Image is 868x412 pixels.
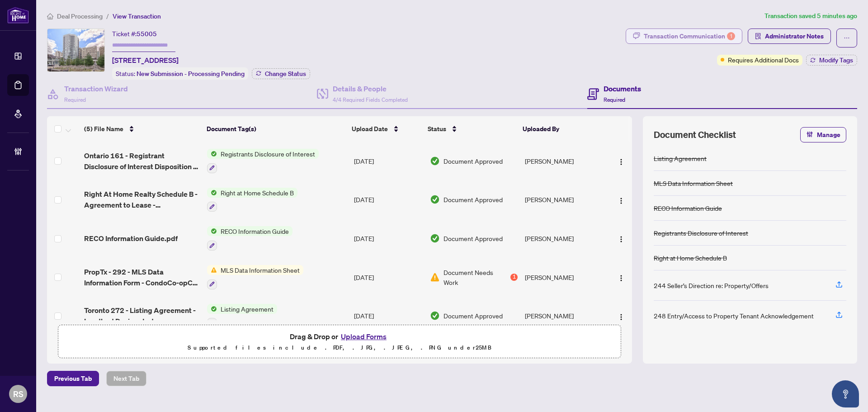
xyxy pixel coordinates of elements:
[521,142,605,180] td: [PERSON_NAME]
[47,13,53,19] span: home
[113,12,161,20] span: View Transaction
[817,128,840,142] span: Manage
[443,194,503,204] span: Document Approved
[84,124,123,134] span: (5) File Name
[614,231,628,246] button: Logo
[350,180,426,219] td: [DATE]
[350,258,426,297] td: [DATE]
[350,219,426,258] td: [DATE]
[654,203,722,213] div: RECO Information Guide
[644,29,735,43] div: Transaction Communication
[47,29,104,71] img: IMG-C12430444_1.jpg
[764,11,857,21] article: Transaction saved 5 minutes ago
[350,142,426,180] td: [DATE]
[844,35,850,41] span: ellipsis
[510,274,518,281] div: 1
[217,304,277,314] span: Listing Agreement
[614,154,628,168] button: Logo
[521,297,605,336] td: [PERSON_NAME]
[430,156,440,166] img: Document Status
[207,149,217,159] img: Status Icon
[765,29,824,43] span: Administrator Notes
[217,226,292,236] span: RECO Information Guide
[618,197,625,204] img: Logo
[350,297,426,336] td: [DATE]
[207,226,217,236] img: Status Icon
[424,116,519,142] th: Status
[64,342,615,353] p: Supported files include .PDF, .JPG, .JPEG, .PNG under 25 MB
[430,311,440,321] img: Document Status
[806,55,857,66] button: Modify Tags
[252,68,310,79] button: Change Status
[112,55,179,66] span: [STREET_ADDRESS]
[521,219,605,258] td: [PERSON_NAME]
[618,313,625,321] img: Logo
[430,233,440,243] img: Document Status
[207,265,217,275] img: Status Icon
[614,192,628,207] button: Logo
[654,128,736,141] span: Document Checklist
[207,226,292,251] button: Status IconRECO Information Guide
[618,236,625,243] img: Logo
[57,12,103,20] span: Deal Processing
[832,380,859,407] button: Open asap
[654,311,814,321] div: 248 Entry/Access to Property Tenant Acknowledgement
[207,265,303,289] button: Status IconMLS Data Information Sheet
[521,180,605,219] td: [PERSON_NAME]
[7,7,29,24] img: logo
[84,233,178,244] span: RECO Information Guide.pdf
[819,57,853,63] span: Modify Tags
[614,270,628,284] button: Logo
[54,371,92,386] span: Previous Tab
[604,96,625,103] span: Required
[265,71,306,77] span: Change Status
[80,116,203,142] th: (5) File Name
[207,149,319,173] button: Status IconRegistrants Disclosure of Interest
[614,308,628,323] button: Logo
[654,178,733,188] div: MLS Data Information Sheet
[443,156,503,166] span: Document Approved
[217,188,297,198] span: Right at Home Schedule B
[654,280,769,290] div: 244 Seller’s Direction re: Property/Offers
[430,194,440,204] img: Document Status
[348,116,424,142] th: Upload Date
[755,33,761,39] span: solution
[618,275,625,282] img: Logo
[13,388,24,400] span: RS
[338,331,389,342] button: Upload Forms
[64,83,128,94] h4: Transaction Wizard
[618,158,625,166] img: Logo
[727,32,735,40] div: 1
[521,258,605,297] td: [PERSON_NAME]
[207,304,277,328] button: Status IconListing Agreement
[47,371,99,386] button: Previous Tab
[443,233,503,243] span: Document Approved
[333,83,408,94] h4: Details & People
[84,150,200,172] span: Ontario 161 - Registrant Disclosure of Interest Disposition of Property EXECUTED 2025.pdf
[217,149,319,159] span: Registrants Disclosure of Interest
[728,55,799,65] span: Requires Additional Docs
[443,267,509,287] span: Document Needs Work
[84,189,200,210] span: Right At Home Realty Schedule B - Agreement to Lease - Residential.pdf
[430,272,440,282] img: Document Status
[428,124,446,134] span: Status
[84,305,200,327] span: Toronto 272 - Listing Agreement - Landlord Designated Representation Agreement Authority to Offer...
[654,228,748,238] div: Registrants Disclosure of Interest
[519,116,603,142] th: Uploaded By
[137,30,157,38] span: 55005
[58,325,621,359] span: Drag & Drop orUpload FormsSupported files include .PDF, .JPG, .JPEG, .PNG under25MB
[626,28,742,44] button: Transaction Communication1
[290,331,389,342] span: Drag & Drop or
[207,188,217,198] img: Status Icon
[112,28,157,39] div: Ticket #:
[654,153,707,163] div: Listing Agreement
[800,127,846,142] button: Manage
[112,67,248,80] div: Status:
[137,70,245,78] span: New Submission - Processing Pending
[748,28,831,44] button: Administrator Notes
[203,116,348,142] th: Document Tag(s)
[106,11,109,21] li: /
[443,311,503,321] span: Document Approved
[217,265,303,275] span: MLS Data Information Sheet
[207,188,297,212] button: Status IconRight at Home Schedule B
